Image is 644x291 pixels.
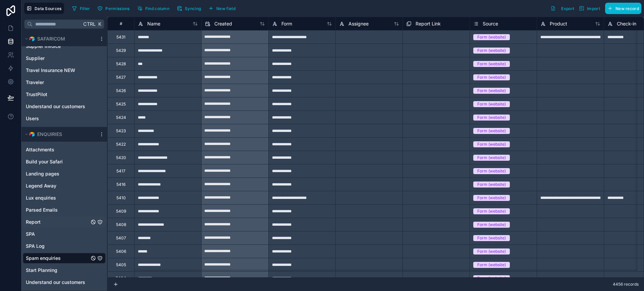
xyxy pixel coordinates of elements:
[477,88,506,94] div: Form (website)
[116,209,126,214] div: 5409
[587,6,600,11] span: Import
[477,195,506,201] div: Form (website)
[116,262,126,268] div: 5405
[95,3,135,13] a: Permissions
[147,20,160,27] span: Name
[116,75,126,80] div: 5427
[116,34,125,40] div: 5431
[416,20,441,27] span: Report Link
[116,182,125,187] div: 5416
[477,155,506,161] div: Form (website)
[348,20,369,27] span: Assignee
[477,128,506,134] div: Form (website)
[116,276,126,281] div: 5404
[135,3,172,13] button: Find column
[116,61,126,67] div: 5428
[83,20,96,28] span: Ctrl
[206,3,238,13] button: New field
[116,235,126,241] div: 5407
[477,275,506,281] div: Form (website)
[113,21,129,26] div: #
[214,20,232,27] span: Created
[561,6,574,11] span: Export
[483,20,498,27] span: Source
[477,101,506,107] div: Form (website)
[116,195,126,201] div: 5410
[477,235,506,241] div: Form (website)
[477,115,506,121] div: Form (website)
[477,222,506,228] div: Form (website)
[80,6,90,11] span: Filter
[116,101,126,107] div: 5425
[577,3,602,14] button: Import
[174,3,206,13] a: Syncing
[69,3,93,13] button: Filter
[605,3,641,14] button: New record
[185,6,201,11] span: Syncing
[35,6,62,11] span: Data Sources
[477,262,506,268] div: Form (website)
[116,249,126,254] div: 5406
[617,20,636,27] span: Check-in
[477,168,506,174] div: Form (website)
[116,222,126,227] div: 5408
[95,3,132,13] button: Permissions
[613,282,639,287] span: 4456 records
[548,3,577,14] button: Export
[550,20,567,27] span: Product
[281,20,292,27] span: Form
[116,142,126,147] div: 5422
[477,61,506,67] div: Form (website)
[116,48,126,53] div: 5429
[97,22,102,26] span: K
[116,115,126,120] div: 5424
[477,181,506,188] div: Form (website)
[116,128,126,134] div: 5423
[105,6,129,11] span: Permissions
[477,48,506,54] div: Form (website)
[116,155,126,160] div: 5420
[477,34,506,40] div: Form (website)
[477,141,506,147] div: Form (website)
[477,74,506,80] div: Form (website)
[116,168,125,174] div: 5417
[477,248,506,254] div: Form (website)
[602,3,641,14] a: New record
[116,88,126,93] div: 5426
[615,6,639,11] span: New record
[174,3,203,13] button: Syncing
[145,6,169,11] span: Find column
[477,208,506,214] div: Form (website)
[24,3,64,14] button: Data Sources
[216,6,235,11] span: New field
